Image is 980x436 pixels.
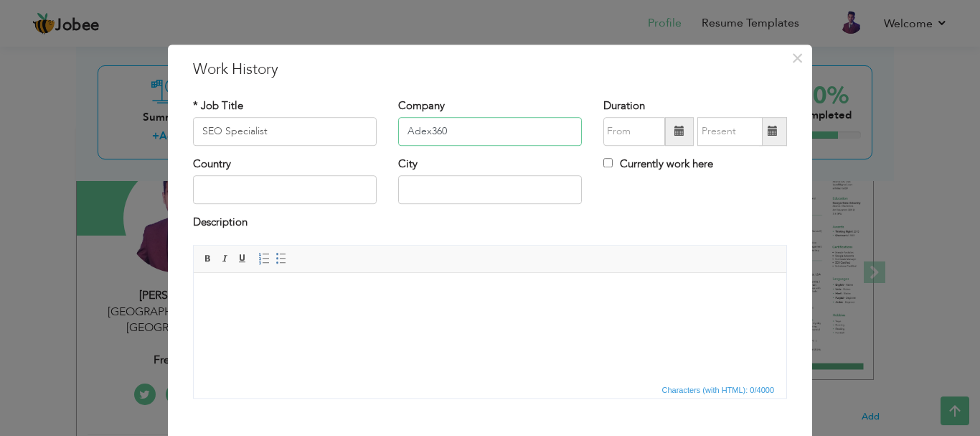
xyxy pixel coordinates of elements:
iframe: Rich Text Editor, workEditor [194,273,786,381]
span: Characters (with HTML): 0/4000 [659,384,778,396]
input: From [603,117,665,146]
label: City [398,157,418,172]
img: website_grey.svg [23,37,34,49]
div: Statistics [659,384,779,396]
a: Italic [217,251,233,266]
a: Bold [200,251,216,266]
img: tab_keywords_by_traffic_grey.svg [143,83,154,95]
div: v 4.0.24 [40,23,70,34]
label: Duration [603,98,645,113]
button: Close [786,47,809,70]
span: × [791,45,804,71]
a: Insert/Remove Numbered List [256,251,272,266]
img: tab_domain_overview_orange.svg [39,83,50,95]
input: Present [697,117,763,146]
label: Country [193,157,231,172]
label: * Job Title [193,98,243,113]
h3: Work History [193,59,787,80]
img: logo_orange.svg [23,23,34,34]
label: Company [398,98,445,113]
label: Currently work here [603,157,713,172]
div: Domain Overview [55,85,128,94]
div: Domain: [DOMAIN_NAME] [37,37,158,49]
a: Insert/Remove Bulleted List [273,251,289,266]
div: Keywords by Traffic [159,85,242,94]
label: Description [193,215,248,231]
a: Underline [235,251,250,266]
input: Currently work here [603,158,613,167]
